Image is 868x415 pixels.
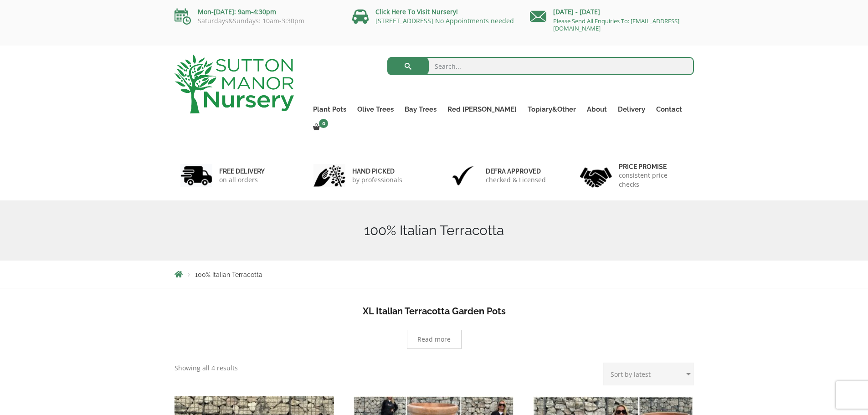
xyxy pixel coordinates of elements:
[363,306,506,317] b: XL Italian Terracotta Garden Pots
[375,16,514,25] a: [STREET_ADDRESS] No Appointments needed
[195,271,262,278] span: 100% Italian Terracotta
[175,363,238,374] p: Showing all 4 results
[175,222,694,239] h1: 100% Italian Terracotta
[553,17,679,32] a: Please Send All Enquiries To: [EMAIL_ADDRESS][DOMAIN_NAME]
[581,103,612,116] a: About
[486,167,546,175] h6: Defra approved
[352,167,402,175] h6: hand picked
[447,164,479,187] img: 3.jpg
[522,103,581,116] a: Topiary&Other
[442,103,522,116] a: Red [PERSON_NAME]
[486,175,546,184] p: checked & Licensed
[580,162,612,190] img: 4.jpg
[319,119,328,128] span: 0
[219,167,265,175] h6: FREE DELIVERY
[308,103,352,116] a: Plant Pots
[352,175,402,184] p: by professionals
[387,57,694,75] input: Search...
[651,103,688,116] a: Contact
[308,121,331,134] a: 0
[180,164,212,187] img: 1.jpg
[375,7,458,16] a: Click Here To Visit Nursery!
[175,55,294,113] img: logo
[619,171,688,189] p: consistent price checks
[313,164,345,187] img: 2.jpg
[603,363,694,385] select: Shop order
[352,103,399,116] a: Olive Trees
[417,336,451,343] span: Read more
[175,17,339,25] p: Saturdays&Sundays: 10am-3:30pm
[530,6,694,17] p: [DATE] - [DATE]
[619,163,688,171] h6: Price promise
[612,103,651,116] a: Delivery
[399,103,442,116] a: Bay Trees
[175,6,339,17] p: Mon-[DATE]: 9am-4:30pm
[175,271,694,278] nav: Breadcrumbs
[219,175,265,184] p: on all orders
